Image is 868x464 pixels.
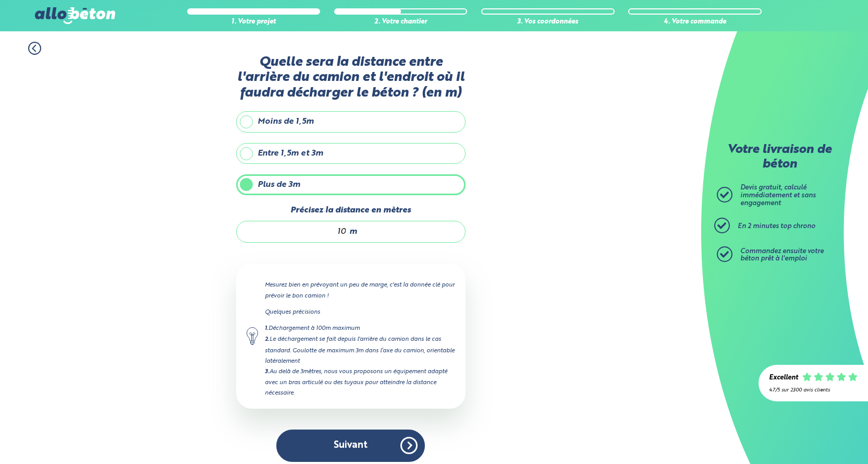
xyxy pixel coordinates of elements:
strong: 1. [265,326,268,331]
div: 2. Votre chantier [334,18,467,26]
label: Moins de 1,5m [236,111,466,132]
span: En 2 minutes top chrono [738,223,815,230]
p: Quelques précisions [265,307,455,317]
label: Quelle sera la distance entre l'arrière du camion et l'endroit où il faudra décharger le béton ? ... [236,55,466,101]
div: 3. Vos coordonnées [481,18,614,26]
strong: 2. [265,337,270,342]
div: Déchargement à 100m maximum [265,323,455,334]
p: Votre livraison de béton [719,143,839,172]
button: Suivant [276,430,425,461]
span: m [349,227,357,236]
img: allobéton [35,7,115,24]
span: Commandez ensuite votre béton prêt à l'emploi [740,248,824,263]
div: Le déchargement se fait depuis l'arrière du camion dans le cas standard. Goulotte de maximum 3m d... [265,334,455,366]
label: Précisez la distance en mètres [236,206,466,215]
div: Au delà de 3mètres, nous vous proposons un équipement adapté avec un bras articulé ou des tuyaux ... [265,366,455,398]
label: Plus de 3m [236,174,466,195]
iframe: Help widget launcher [775,423,857,453]
div: Excellent [769,374,798,382]
strong: 3. [265,369,270,375]
label: Entre 1,5m et 3m [236,143,466,164]
p: Mesurez bien en prévoyant un peu de marge, c'est la donnée clé pour prévoir le bon camion ! [265,280,455,301]
span: Devis gratuit, calculé immédiatement et sans engagement [740,184,816,206]
div: 4. Votre commande [628,18,761,26]
div: 4.7/5 sur 2300 avis clients [769,387,858,393]
input: 0 [247,227,347,237]
div: 1. Votre projet [187,18,320,26]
